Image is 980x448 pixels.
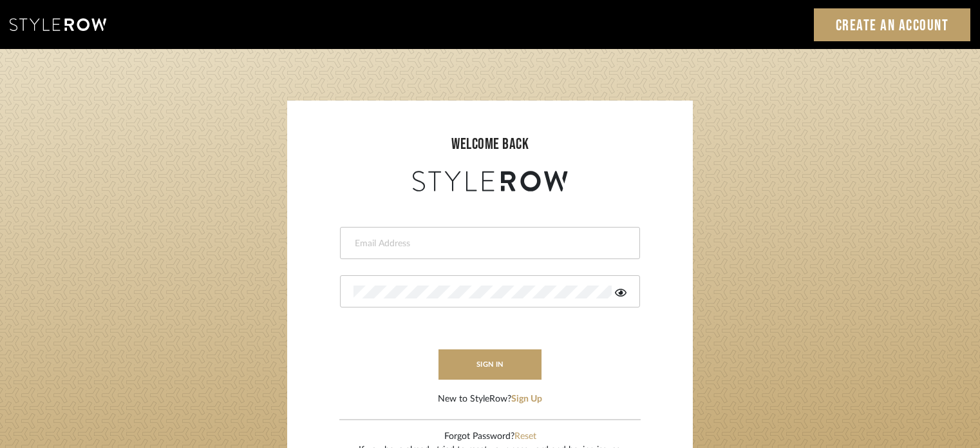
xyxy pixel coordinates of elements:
div: New to StyleRow? [438,393,542,406]
button: sign in [438,349,542,380]
a: Create an Account [814,8,971,41]
button: Sign Up [511,393,542,406]
div: Forgot Password? [359,430,622,443]
input: Email Address [353,237,623,250]
button: Reset [514,430,536,443]
div: welcome back [300,133,680,156]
